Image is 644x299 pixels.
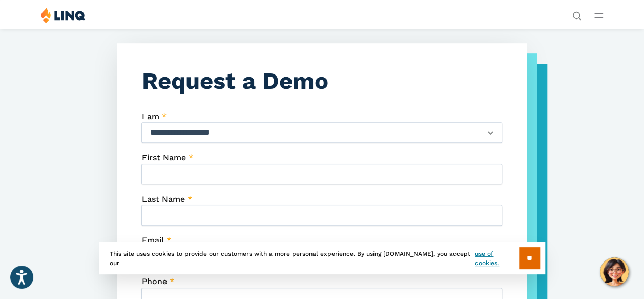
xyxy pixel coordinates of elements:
div: This site uses cookies to provide our customers with a more personal experience. By using [DOMAIN... [99,242,545,274]
nav: Utility Navigation [572,7,581,20]
button: Open Main Menu [594,10,603,21]
span: Last Name [141,194,184,204]
img: LINQ | K‑12 Software [41,7,86,23]
span: Email [141,235,163,245]
span: First Name [141,153,185,162]
button: Hello, have a question? Let’s chat. [600,257,629,286]
button: Open Search Bar [572,10,581,20]
a: use of cookies. [475,249,518,268]
h3: Request a Demo [141,68,502,95]
span: I am [141,111,159,121]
